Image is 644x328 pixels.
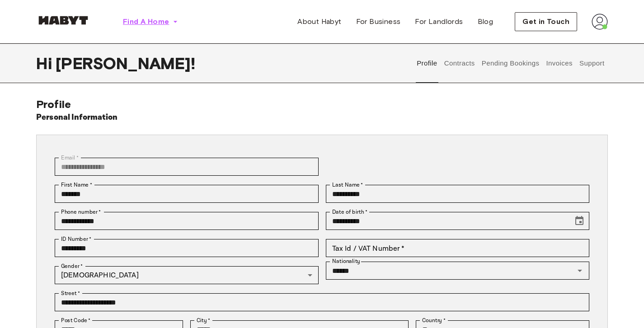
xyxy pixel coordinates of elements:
[61,181,92,189] label: First Name
[422,316,446,324] label: Country
[123,16,169,27] span: Find A Home
[332,258,360,265] label: Nationality
[573,264,586,277] button: Open
[36,111,118,124] h6: Personal Information
[197,316,211,324] label: City
[356,16,401,27] span: For Business
[443,43,476,83] button: Contracts
[415,16,463,27] span: For Landlords
[61,154,79,162] label: Email
[515,12,577,31] button: Get in Touch
[61,235,91,243] label: ID Number
[522,16,569,27] span: Get in Touch
[116,13,185,31] button: Find A Home
[36,16,90,25] img: Habyt
[408,13,470,31] a: For Landlords
[55,266,319,284] div: [DEMOGRAPHIC_DATA]
[332,181,363,189] label: Last Name
[56,54,195,73] span: [PERSON_NAME] !
[416,43,439,83] button: Profile
[592,14,608,30] img: avatar
[55,158,319,176] div: You can't change your email address at the moment. Please reach out to customer support in case y...
[414,43,608,83] div: user profile tabs
[570,212,588,230] button: Choose date, selected date is May 11, 1987
[470,13,501,31] a: Blog
[480,43,541,83] button: Pending Bookings
[61,289,80,297] label: Street
[478,16,494,27] span: Blog
[332,208,367,216] label: Date of birth
[290,13,348,31] a: About Habyt
[578,43,606,83] button: Support
[61,262,83,270] label: Gender
[297,16,341,27] span: About Habyt
[61,208,101,216] label: Phone number
[61,316,91,324] label: Post Code
[545,43,573,83] button: Invoices
[349,13,408,31] a: For Business
[36,54,56,73] span: Hi
[36,98,71,111] span: Profile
